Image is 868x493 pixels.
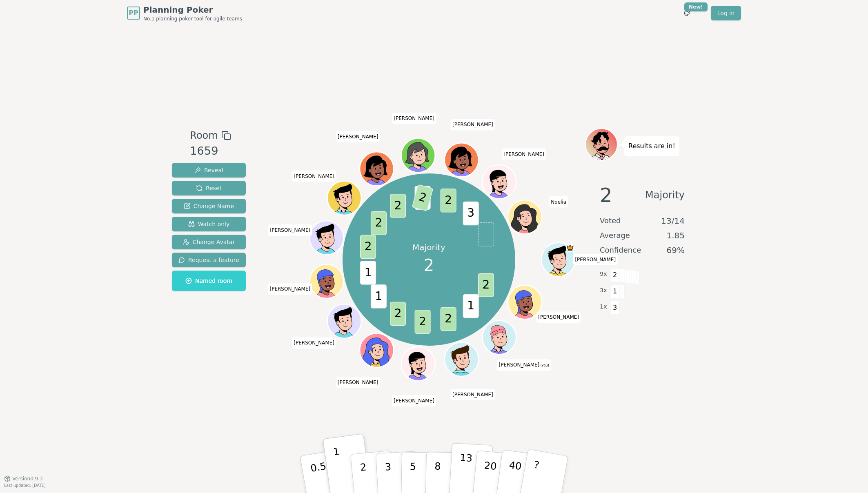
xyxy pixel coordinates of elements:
[370,284,386,309] span: 1
[539,364,549,367] span: (you)
[390,302,406,326] span: 2
[392,395,436,406] span: Click to change your name
[628,140,675,152] p: Results are in!
[172,199,246,213] button: Change Name
[412,242,445,253] p: Majority
[536,311,581,323] span: Click to change your name
[600,244,641,256] span: Confidence
[172,217,246,231] button: Watch only
[332,446,345,490] p: 1
[450,389,495,400] span: Click to change your name
[188,220,230,228] span: Watch only
[549,196,568,208] span: Click to change your name
[463,294,479,318] span: 1
[172,235,246,249] button: Change Avatar
[143,16,242,22] span: No.1 planning poker tool for agile teams
[684,2,708,11] div: New!
[600,185,612,205] span: 2
[172,163,246,178] button: Reveal
[414,310,430,334] span: 2
[336,377,381,388] span: Click to change your name
[185,277,232,285] span: Named room
[360,235,376,259] span: 2
[711,6,741,20] a: Log in
[483,322,515,353] button: Click to change your avatar
[440,188,456,212] span: 2
[666,230,685,241] span: 1.85
[573,254,618,265] span: Click to change your name
[610,268,620,282] span: 2
[143,4,242,16] span: Planning Poker
[440,307,456,331] span: 2
[610,301,620,315] span: 3
[667,244,685,256] span: 69 %
[127,4,242,22] a: PPPlanning PokerNo.1 planning poker tool for agile teams
[268,224,313,236] span: Click to change your name
[478,273,494,297] span: 2
[178,256,239,264] span: Request a feature
[360,261,376,285] span: 1
[463,201,479,225] span: 3
[565,244,574,252] span: Lukas is the host
[600,230,630,241] span: Average
[370,211,386,235] span: 2
[12,475,43,482] span: Version 0.9.3
[194,166,223,174] span: Reveal
[392,113,436,124] span: Click to change your name
[680,6,694,20] button: New!
[610,284,620,298] span: 1
[4,475,43,482] button: Version0.9.3
[600,302,607,311] span: 1 x
[497,359,551,371] span: Click to change your name
[390,193,406,218] span: 2
[600,270,607,279] span: 9 x
[600,286,607,295] span: 3 x
[645,185,685,205] span: Majority
[412,184,433,211] span: 2
[336,131,381,142] span: Click to change your name
[183,238,235,246] span: Change Avatar
[292,171,336,182] span: Click to change your name
[292,337,336,349] span: Click to change your name
[172,181,246,195] button: Reset
[501,149,546,160] span: Click to change your name
[129,8,138,18] span: PP
[172,271,246,291] button: Named room
[190,143,231,160] div: 1659
[450,119,495,130] span: Click to change your name
[4,483,46,488] span: Last updated: [DATE]
[424,253,434,278] span: 2
[268,283,313,295] span: Click to change your name
[196,184,222,192] span: Reset
[184,202,234,210] span: Change Name
[661,215,685,227] span: 13 / 14
[600,215,621,227] span: Voted
[172,253,246,267] button: Request a feature
[190,128,218,143] span: Room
